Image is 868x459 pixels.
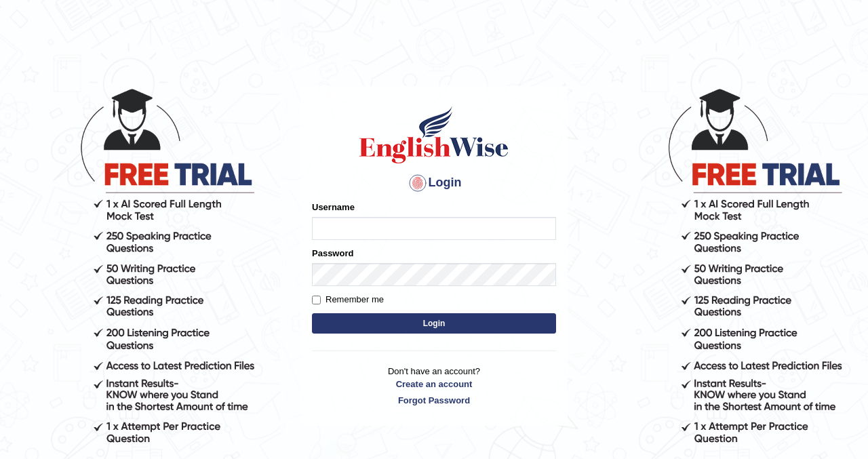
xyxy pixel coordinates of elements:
[312,293,384,306] label: Remember me
[357,104,511,165] img: Logo of English Wise sign in for intelligent practice with AI
[312,394,556,407] a: Forgot Password
[312,365,556,407] p: Don't have an account?
[312,313,556,334] button: Login
[312,247,353,260] label: Password
[312,201,355,214] label: Username
[312,296,321,304] input: Remember me
[312,378,556,391] a: Create an account
[312,172,556,194] h4: Login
